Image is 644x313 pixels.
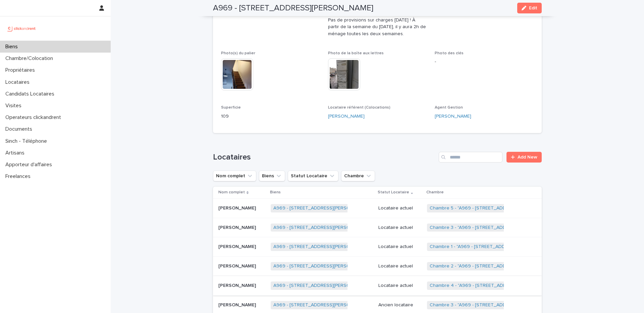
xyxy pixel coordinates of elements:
p: 109 [221,113,320,120]
p: Artisans [3,150,30,156]
p: [PERSON_NAME] [218,281,257,289]
h1: Locataires [213,152,436,162]
a: Chambre 1 - "A969 - [STREET_ADDRESS][PERSON_NAME]" [430,244,556,250]
p: Sinch - Téléphone [3,138,52,144]
input: Search [439,152,502,163]
span: Edit [529,6,537,10]
span: Photo des clés [435,51,464,55]
p: Locataire actuel [378,205,422,211]
p: Apporteur d'affaires [3,162,57,168]
p: Locataires [3,79,35,85]
p: Nom complet [218,189,245,196]
a: Add New [506,152,542,163]
a: Chambre 3 - "A969 - [STREET_ADDRESS][PERSON_NAME]" [430,225,557,231]
a: A969 - [STREET_ADDRESS][PERSON_NAME] [273,205,370,211]
tr: [PERSON_NAME][PERSON_NAME] A969 - [STREET_ADDRESS][PERSON_NAME] Locataire actuelChambre 5 - "A969... [213,198,542,218]
span: Superficie [221,106,241,110]
p: Propriétaires [3,67,40,73]
p: Locataire actuel [378,244,422,250]
p: [PERSON_NAME] [218,224,257,231]
span: Add New [518,155,537,160]
tr: [PERSON_NAME][PERSON_NAME] A969 - [STREET_ADDRESS][PERSON_NAME] Locataire actuelChambre 2 - "A969... [213,257,542,276]
span: Photo(s) du palier [221,51,255,55]
tr: [PERSON_NAME][PERSON_NAME] A969 - [STREET_ADDRESS][PERSON_NAME] Locataire actuelChambre 4 - "A969... [213,276,542,296]
button: Statut Locataire [288,171,338,181]
p: Chambre/Colocation [3,55,58,62]
img: UCB0brd3T0yccxBKYDjQ [5,22,38,35]
p: - [435,58,534,65]
p: Operateurs clickandrent [3,114,66,121]
a: A969 - [STREET_ADDRESS][PERSON_NAME] [273,263,370,269]
p: Ancien locataire [378,302,422,308]
a: A969 - [STREET_ADDRESS][PERSON_NAME] [273,302,370,308]
p: Biens [3,44,23,50]
p: Chambre [426,189,444,196]
span: Photo de la boîte aux lettres [328,51,384,55]
p: Candidats Locataires [3,91,60,97]
a: Chambre 3 - "A969 - [STREET_ADDRESS][PERSON_NAME]" [430,302,557,308]
button: Chambre [341,171,375,181]
h2: A969 - [STREET_ADDRESS][PERSON_NAME] [213,3,373,13]
p: Documents [3,126,38,132]
a: A969 - [STREET_ADDRESS][PERSON_NAME] [273,225,370,231]
p: Freelances [3,173,36,180]
button: Edit [517,3,542,13]
tr: [PERSON_NAME][PERSON_NAME] A969 - [STREET_ADDRESS][PERSON_NAME] Locataire actuelChambre 3 - "A969... [213,218,542,237]
a: [PERSON_NAME] [435,113,471,120]
span: Locataire référent (Colocations) [328,106,390,110]
a: A969 - [STREET_ADDRESS][PERSON_NAME] [273,244,370,250]
p: [PERSON_NAME] [218,262,257,269]
p: [PERSON_NAME] [218,204,257,211]
button: Biens [259,171,285,181]
button: Nom complet [213,171,256,181]
p: [PERSON_NAME] [218,301,257,308]
p: Locataire actuel [378,225,422,231]
a: [PERSON_NAME] [328,113,365,120]
p: Visites [3,103,27,109]
p: Biens [270,189,281,196]
a: Chambre 2 - "A969 - [STREET_ADDRESS][PERSON_NAME]" [430,263,557,269]
a: A969 - [STREET_ADDRESS][PERSON_NAME] [273,283,370,289]
p: [PERSON_NAME] [218,243,257,250]
tr: [PERSON_NAME][PERSON_NAME] A969 - [STREET_ADDRESS][PERSON_NAME] Locataire actuelChambre 1 - "A969... [213,237,542,257]
a: Chambre 4 - "A969 - [STREET_ADDRESS][PERSON_NAME]" [430,283,558,289]
span: Agent Gestion [435,106,463,110]
p: Statut Locataire [378,189,409,196]
p: Locataire actuel [378,263,422,269]
a: Chambre 5 - "A969 - [STREET_ADDRESS][PERSON_NAME]" [430,205,557,211]
p: Locataire actuel [378,283,422,289]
